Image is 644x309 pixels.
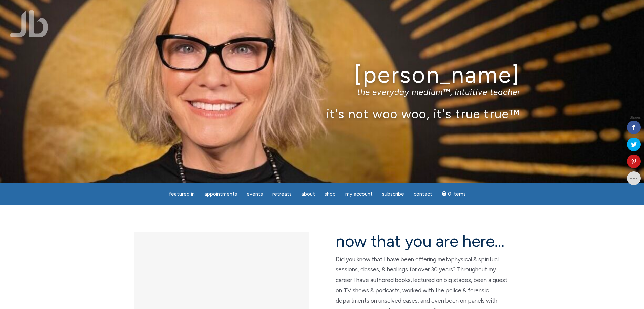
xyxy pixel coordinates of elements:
[297,188,319,201] a: About
[124,62,520,87] h1: [PERSON_NAME]
[448,192,466,197] span: 0 items
[301,191,315,197] span: About
[204,191,237,197] span: Appointments
[247,191,263,197] span: Events
[243,188,267,201] a: Events
[378,188,408,201] a: Subscribe
[200,188,241,201] a: Appointments
[325,191,336,197] span: Shop
[272,191,292,197] span: Retreats
[438,187,470,201] a: Cart0 items
[169,191,195,197] span: featured in
[442,191,448,197] i: Cart
[320,188,340,201] a: Shop
[410,188,436,201] a: Contact
[124,106,520,121] p: it's not woo woo, it's true true™
[382,191,404,197] span: Subscribe
[341,188,377,201] a: My Account
[124,87,520,97] p: the everyday medium™, intuitive teacher
[165,188,199,201] a: featured in
[630,116,641,119] span: Shares
[10,10,48,37] img: Jamie Butler. The Everyday Medium
[336,232,510,250] h2: now that you are here…
[345,191,373,197] span: My Account
[414,191,432,197] span: Contact
[268,188,296,201] a: Retreats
